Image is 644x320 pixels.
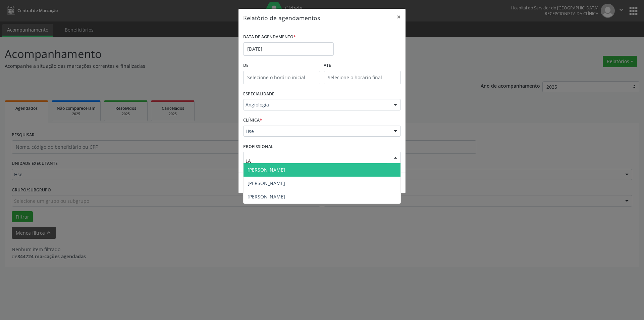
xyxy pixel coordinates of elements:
button: Close [392,9,406,25]
span: Angiologia [246,101,387,108]
span: [PERSON_NAME] [248,180,285,186]
label: CLÍNICA [243,115,262,126]
label: De [243,60,320,71]
h5: Relatório de agendamentos [243,13,320,22]
label: DATA DE AGENDAMENTO [243,32,296,42]
label: PROFISSIONAL [243,141,273,152]
input: Selecione um profissional [246,154,387,168]
label: ATÉ [324,60,401,71]
input: Selecione uma data ou intervalo [243,42,334,56]
label: ESPECIALIDADE [243,89,274,99]
input: Selecione o horário final [324,71,401,84]
span: Hse [246,128,387,135]
span: [PERSON_NAME] [248,167,285,173]
input: Selecione o horário inicial [243,71,320,84]
span: [PERSON_NAME] [248,193,285,200]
